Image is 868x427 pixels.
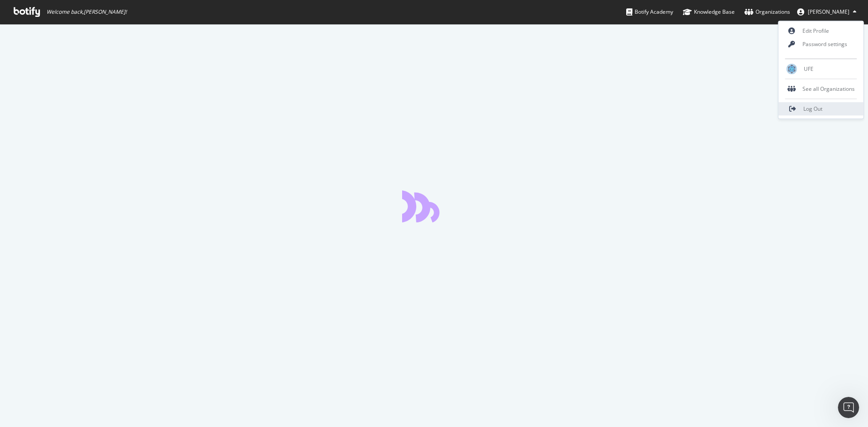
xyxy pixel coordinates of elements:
[838,397,859,418] iframe: Intercom live chat
[790,5,864,19] button: [PERSON_NAME]
[803,105,822,113] span: Log Out
[779,102,864,116] a: Log Out
[804,65,814,73] span: UFE
[779,24,864,38] a: Edit Profile
[744,8,790,16] div: Organizations
[779,82,864,96] div: See all Organizations
[683,8,735,16] div: Knowledge Base
[808,8,849,16] span: Kathy Reyes
[779,38,864,51] a: Password settings
[46,8,127,16] span: Welcome back, [PERSON_NAME] !
[787,64,797,74] img: UFE
[626,8,673,16] div: Botify Academy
